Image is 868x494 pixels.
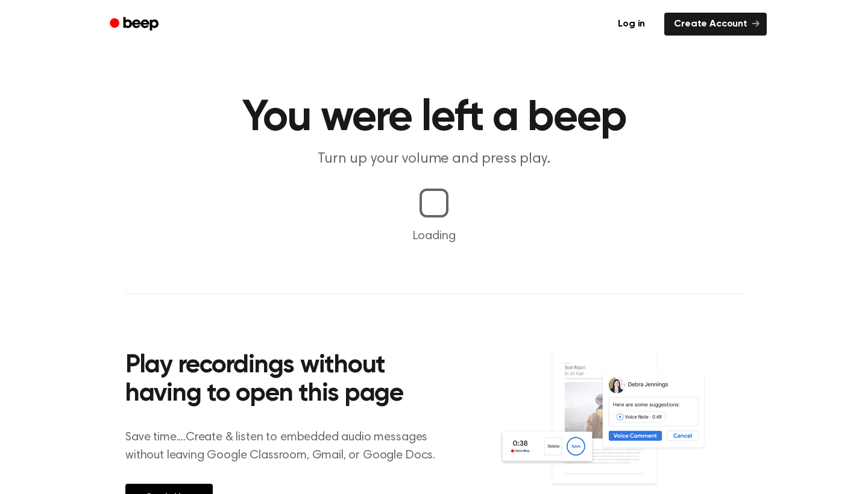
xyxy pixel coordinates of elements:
[125,96,743,140] h1: You were left a beep
[14,227,854,245] p: Loading
[664,13,767,36] a: Create Account
[125,352,450,409] h2: Play recordings without having to open this page
[203,149,665,169] p: Turn up your volume and press play.
[101,13,169,36] a: Beep
[125,428,450,464] p: Save time....Create & listen to embedded audio messages without leaving Google Classroom, Gmail, ...
[606,10,657,38] a: Log in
